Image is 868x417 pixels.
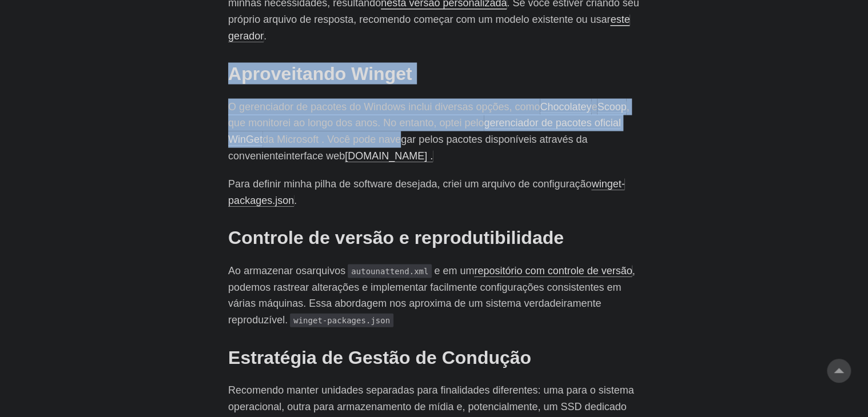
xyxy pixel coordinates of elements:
[228,264,306,276] font: Ao armazenar os
[597,101,626,112] a: Scoop
[434,264,474,276] font: e em um
[345,150,433,161] a: [DOMAIN_NAME] .
[228,101,540,112] font: O gerenciador de pacotes do Windows inclui diversas opções, como
[284,150,345,161] font: interface web
[228,347,531,367] font: Estratégia de Gestão de Condução
[540,101,591,112] a: Chocolatey
[306,264,345,276] font: arquivos
[228,133,587,161] font: da Microsoft . Você pode navegar pelos pacotes disponíveis através da conveniente
[294,194,297,206] font: .
[474,264,632,276] a: repositório com controle de versão
[591,101,597,112] font: e
[348,264,432,278] code: autounattend.xml
[228,227,564,247] font: Controle de versão e reprodutibilidade
[228,178,591,189] font: Para definir minha pilha de software desejada, criei um arquivo de configuração
[264,30,266,41] font: .
[290,313,393,327] code: winget-packages.json
[228,178,624,206] a: winget-packages.json
[228,63,412,83] font: Aproveitando Winget
[827,359,851,383] a: ir para o topo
